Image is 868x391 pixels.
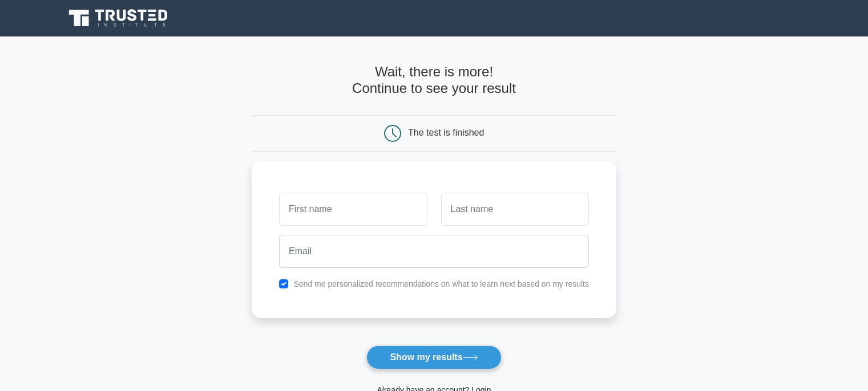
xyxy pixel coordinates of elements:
label: Send me personalized recommendations on what to learn next based on my results [293,279,589,288]
div: The test is finished [408,128,484,137]
input: First name [279,193,427,226]
input: Last name [441,193,589,226]
h4: Wait, there is more! Continue to see your result [252,64,616,97]
input: Email [279,235,589,268]
button: Show my results [366,345,501,369]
